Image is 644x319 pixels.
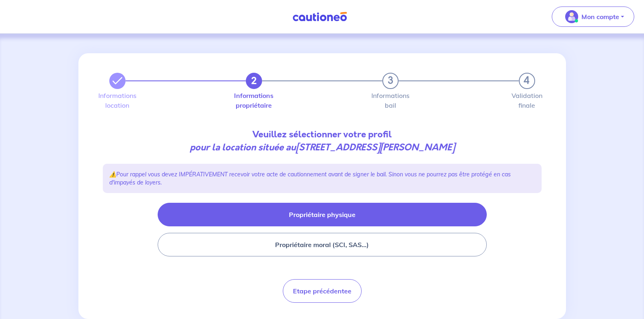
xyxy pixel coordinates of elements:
[382,92,399,109] label: Informations bail
[246,73,262,89] button: 2
[289,12,350,22] img: Cautioneo
[109,170,535,187] p: ⚠️
[519,92,535,109] label: Validation finale
[552,7,634,27] button: illu_account_valid_menu.svgMon compte
[565,10,578,23] img: illu_account_valid_menu.svg
[103,128,542,154] p: Veuillez sélectionner votre profil
[158,203,487,226] button: Propriétaire physique
[283,279,362,303] button: Etape précédentee
[246,92,262,109] label: Informations propriétaire
[109,171,511,186] em: Pour rappel vous devez IMPÉRATIVEMENT recevoir votre acte de cautionnement avant de signer le bai...
[581,12,619,22] p: Mon compte
[109,92,126,109] label: Informations location
[190,141,455,154] em: pour la location située au
[296,141,455,154] strong: [STREET_ADDRESS][PERSON_NAME]
[158,233,487,256] button: Propriétaire moral (SCI, SAS...)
